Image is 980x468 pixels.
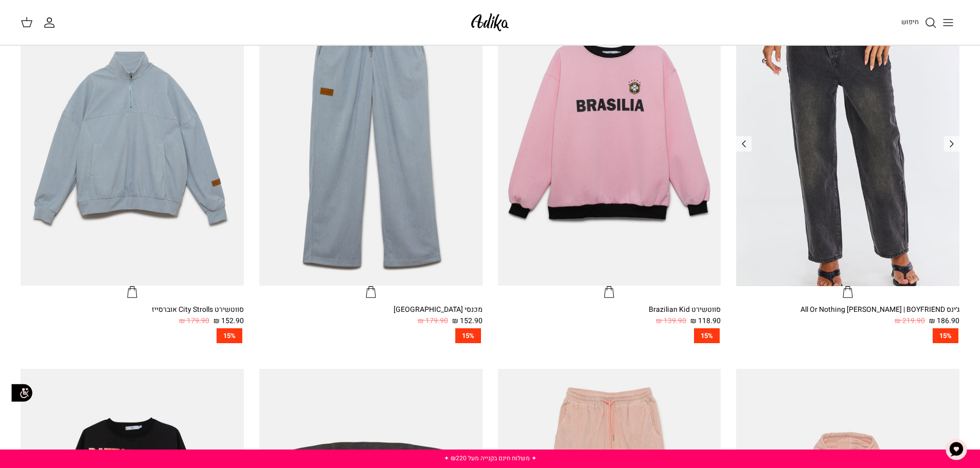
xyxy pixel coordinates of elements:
[901,17,919,27] span: חיפוש
[736,304,959,315] div: ג׳ינס All Or Nothing [PERSON_NAME] | BOYFRIEND
[944,136,959,152] a: Previous
[929,315,959,327] span: 186.90 ₪
[901,16,937,29] a: חיפוש
[937,11,959,34] button: Toggle menu
[179,315,209,327] span: 179.90 ₪
[444,454,537,463] a: ✦ משלוח חינם בקנייה מעל ₪220 ✦
[213,315,244,327] span: 152.90 ₪
[21,304,244,327] a: סווטשירט City Strolls אוברסייז 152.90 ₪ 179.90 ₪
[933,328,958,343] span: 15%
[452,315,483,327] span: 152.90 ₪
[418,315,448,327] span: 179.90 ₪
[895,315,925,327] span: 219.90 ₪
[498,304,721,327] a: סווטשירט Brazilian Kid 118.90 ₪ 139.90 ₪
[941,434,972,465] button: צ'אט
[217,328,242,343] span: 15%
[694,328,720,343] span: 15%
[468,10,512,34] img: Adika IL
[736,304,959,327] a: ג׳ינס All Or Nothing [PERSON_NAME] | BOYFRIEND 186.90 ₪ 219.90 ₪
[259,328,483,343] a: 15%
[656,315,686,327] span: 139.90 ₪
[455,328,481,343] span: 15%
[259,304,483,327] a: מכנסי [GEOGRAPHIC_DATA] 152.90 ₪ 179.90 ₪
[498,328,721,343] a: 15%
[736,136,752,152] a: Previous
[259,304,483,315] div: מכנסי [GEOGRAPHIC_DATA]
[8,379,36,407] img: accessibility_icon02.svg
[498,304,721,315] div: סווטשירט Brazilian Kid
[21,328,244,343] a: 15%
[21,304,244,315] div: סווטשירט City Strolls אוברסייז
[690,315,721,327] span: 118.90 ₪
[736,328,959,343] a: 15%
[43,16,60,29] a: החשבון שלי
